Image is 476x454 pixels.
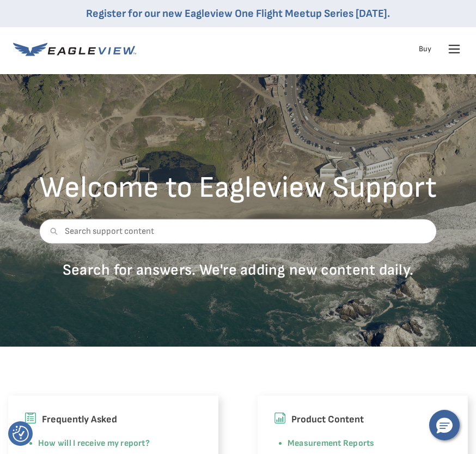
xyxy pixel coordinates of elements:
input: Search support content [39,219,437,244]
button: Consent Preferences [13,426,29,442]
img: Revisit consent button [13,426,29,442]
a: How will I receive my report? [38,438,150,449]
a: Measurement Reports [288,438,375,449]
a: Buy [419,44,431,54]
h2: Welcome to Eagleview Support [39,173,437,203]
button: Hello, have a question? Let’s chat. [429,410,460,440]
p: Search for answers. We're adding new content daily. [39,261,437,280]
h6: Product Content [274,412,451,428]
a: Register for our new Eagleview One Flight Meetup Series [DATE]. [86,7,390,20]
h6: Frequently Asked [25,412,202,428]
